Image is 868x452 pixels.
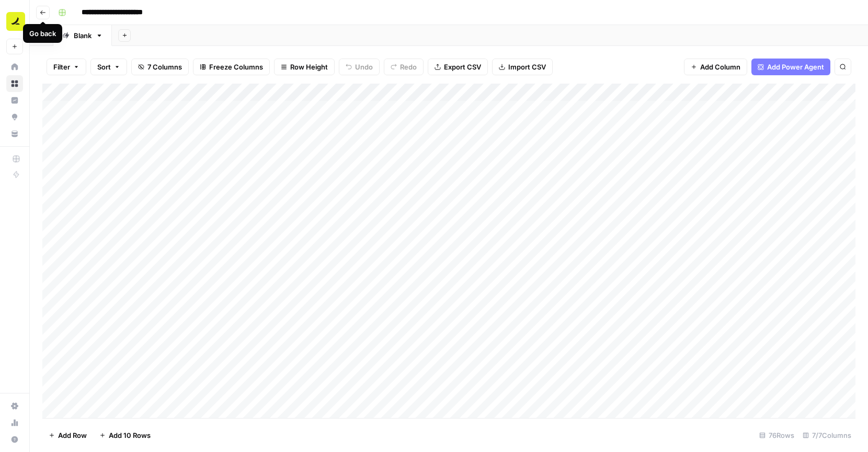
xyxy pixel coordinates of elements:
[339,59,380,75] button: Undo
[58,430,87,441] span: Add Row
[47,59,86,75] button: Filter
[109,430,151,441] span: Add 10 Rows
[798,427,855,444] div: 7/7 Columns
[6,431,23,448] button: Help + Support
[684,59,747,75] button: Add Column
[6,109,23,125] a: Opportunities
[6,92,23,109] a: Insights
[274,59,335,75] button: Row Height
[751,59,830,75] button: Add Power Agent
[6,8,23,34] button: Workspace: Ramp
[53,25,112,46] a: Blank
[6,398,23,414] a: Settings
[6,59,23,75] a: Home
[355,62,373,72] span: Undo
[93,427,157,444] button: Add 10 Rows
[29,28,56,39] div: Go back
[131,59,189,75] button: 7 Columns
[428,59,488,75] button: Export CSV
[6,12,25,31] img: Ramp Logo
[508,62,546,72] span: Import CSV
[767,62,824,72] span: Add Power Agent
[700,62,740,72] span: Add Column
[400,62,417,72] span: Redo
[97,62,111,72] span: Sort
[492,59,553,75] button: Import CSV
[6,75,23,92] a: Browse
[755,427,798,444] div: 76 Rows
[42,427,93,444] button: Add Row
[290,62,328,72] span: Row Height
[53,62,70,72] span: Filter
[444,62,481,72] span: Export CSV
[384,59,424,75] button: Redo
[147,62,182,72] span: 7 Columns
[209,62,263,72] span: Freeze Columns
[90,59,127,75] button: Sort
[74,30,92,41] div: Blank
[6,414,23,431] a: Usage
[6,125,23,142] a: Your Data
[193,59,270,75] button: Freeze Columns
